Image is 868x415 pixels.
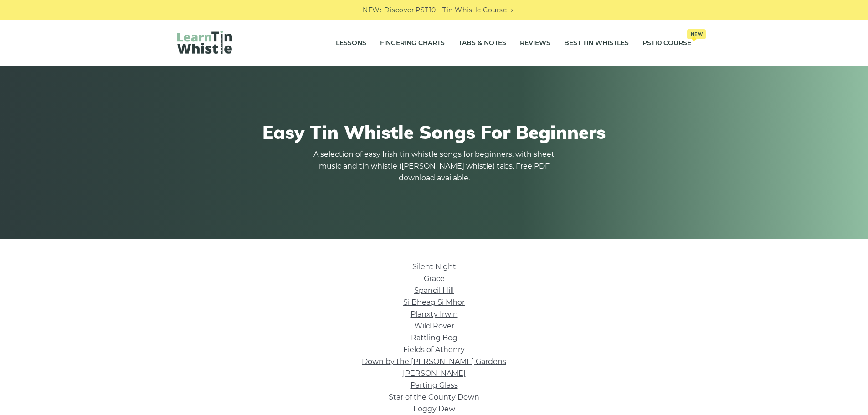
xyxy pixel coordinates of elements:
[687,29,706,39] span: New
[411,381,458,389] a: Parting Glass
[177,121,691,143] h1: Easy Tin Whistle Songs For Beginners
[403,345,465,354] a: Fields of Athenry
[564,32,629,55] a: Best Tin Whistles
[336,32,366,55] a: Lessons
[403,298,465,307] a: Si­ Bheag Si­ Mhor
[520,32,550,55] a: Reviews
[412,262,456,271] a: Silent Night
[411,310,458,318] a: Planxty Irwin
[403,369,466,378] a: [PERSON_NAME]
[414,322,454,330] a: Wild Rover
[413,405,455,413] a: Foggy Dew
[380,32,445,55] a: Fingering Charts
[458,32,506,55] a: Tabs & Notes
[177,31,232,54] img: LearnTinWhistle.com
[411,333,457,342] a: Rattling Bog
[424,274,445,283] a: Grace
[362,357,506,366] a: Down by the [PERSON_NAME] Gardens
[311,149,557,184] p: A selection of easy Irish tin whistle songs for beginners, with sheet music and tin whistle ([PER...
[642,32,691,55] a: PST10 CourseNew
[389,393,479,401] a: Star of the County Down
[414,286,454,295] a: Spancil Hill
